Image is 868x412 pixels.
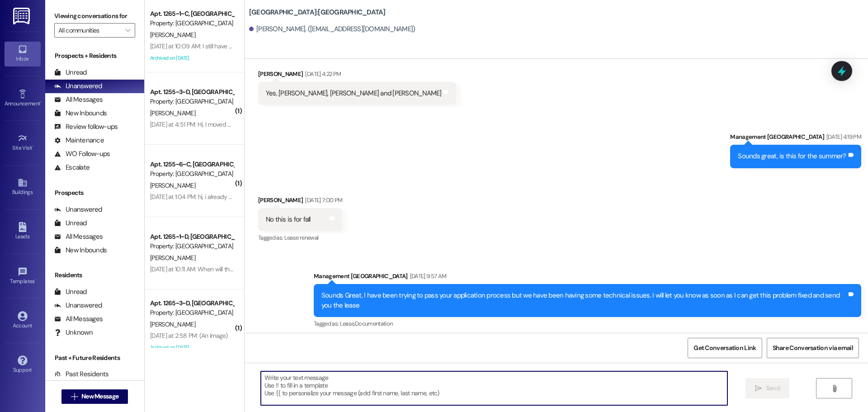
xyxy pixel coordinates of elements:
[81,392,118,401] span: New Message
[54,218,87,228] div: Unread
[54,369,109,379] div: Past Residents
[150,308,234,317] div: Property: [GEOGRAPHIC_DATA]
[45,270,144,280] div: Residents
[5,353,41,377] a: Support
[125,27,130,34] i: 
[831,385,838,392] i: 
[738,152,846,161] div: Sounds great, is this for the summer?
[266,215,311,224] div: No this is for fall
[149,52,235,64] div: Archived on [DATE]
[45,188,144,198] div: Prospects
[730,132,861,145] div: Management [GEOGRAPHIC_DATA]
[5,308,41,333] a: Account
[61,389,128,404] button: New Message
[824,132,861,142] div: [DATE] 4:19 PM
[13,8,32,24] img: ResiDesk Logo
[58,23,121,38] input: All communities
[150,9,234,19] div: Apt. 1265~1~C, [GEOGRAPHIC_DATA]
[258,231,342,244] div: Tagged as:
[767,338,859,358] button: Share Conversation via email
[5,131,41,155] a: Site Visit •
[150,242,234,251] div: Property: [GEOGRAPHIC_DATA]
[150,265,267,273] div: [DATE] at 10:11 AM: When will this happen by?
[766,384,780,393] span: Send
[150,19,234,28] div: Property: [GEOGRAPHIC_DATA]
[5,42,41,66] a: Inbox
[755,385,762,392] i: 
[149,342,235,353] div: Archived on [DATE]
[355,320,393,327] span: Documentation
[54,314,103,324] div: All Messages
[150,42,458,50] div: [DATE] at 10:09 AM: I still have my kitchen utensils in their cabinets and I am in another state ...
[150,31,195,39] span: [PERSON_NAME]
[284,234,319,242] span: Lease renewal
[150,169,234,179] div: Property: [GEOGRAPHIC_DATA]
[258,69,456,82] div: [PERSON_NAME]
[5,219,41,244] a: Leads
[150,97,234,106] div: Property: [GEOGRAPHIC_DATA]
[340,320,355,327] span: Lease ,
[54,232,103,242] div: All Messages
[54,301,102,310] div: Unanswered
[314,317,861,330] div: Tagged as:
[54,287,87,297] div: Unread
[54,163,90,172] div: Escalate
[45,353,144,363] div: Past + Future Residents
[688,338,762,358] button: Get Conversation Link
[54,246,107,255] div: New Inbounds
[150,87,234,97] div: Apt. 1255~3~D, [GEOGRAPHIC_DATA]
[45,51,144,61] div: Prospects + Residents
[314,271,861,284] div: Management [GEOGRAPHIC_DATA]
[150,254,195,262] span: [PERSON_NAME]
[54,109,107,118] div: New Inbounds
[40,99,42,105] span: •
[33,143,34,150] span: •
[54,149,110,159] div: WO Follow-ups
[54,81,102,91] div: Unanswered
[35,277,36,283] span: •
[5,264,41,289] a: Templates •
[54,9,135,23] label: Viewing conversations for
[150,181,195,189] span: [PERSON_NAME]
[150,109,195,117] span: [PERSON_NAME]
[150,193,458,201] div: [DATE] at 1:04 PM: hi, i already moved out but i think i left my vacuum there is there any way i ...
[249,24,415,34] div: [PERSON_NAME]. ([EMAIL_ADDRESS][DOMAIN_NAME])
[54,136,104,145] div: Maintenance
[150,331,228,340] div: [DATE] at 2:58 PM: (An Image)
[54,68,87,77] div: Unread
[150,320,195,328] span: [PERSON_NAME]
[54,122,118,132] div: Review follow-ups
[249,8,386,17] b: [GEOGRAPHIC_DATA]: [GEOGRAPHIC_DATA]
[693,343,756,353] span: Get Conversation Link
[54,205,102,214] div: Unanswered
[54,328,93,337] div: Unknown
[321,291,847,310] div: Sounds Great, I have been trying to pass your application process but we have been having some te...
[54,95,103,104] div: All Messages
[303,69,341,79] div: [DATE] 4:22 PM
[150,232,234,242] div: Apt. 1265~1~D, [GEOGRAPHIC_DATA]
[773,343,853,353] span: Share Conversation via email
[303,195,342,205] div: [DATE] 7:00 PM
[408,271,447,281] div: [DATE] 9:57 AM
[266,89,442,98] div: Yes, [PERSON_NAME], [PERSON_NAME] and [PERSON_NAME]
[745,378,789,398] button: Send
[71,393,78,400] i: 
[5,175,41,199] a: Buildings
[150,160,234,169] div: Apt. 1255~6~C, [GEOGRAPHIC_DATA]
[150,298,234,308] div: Apt. 1265~3~D, [GEOGRAPHIC_DATA]
[258,195,342,208] div: [PERSON_NAME]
